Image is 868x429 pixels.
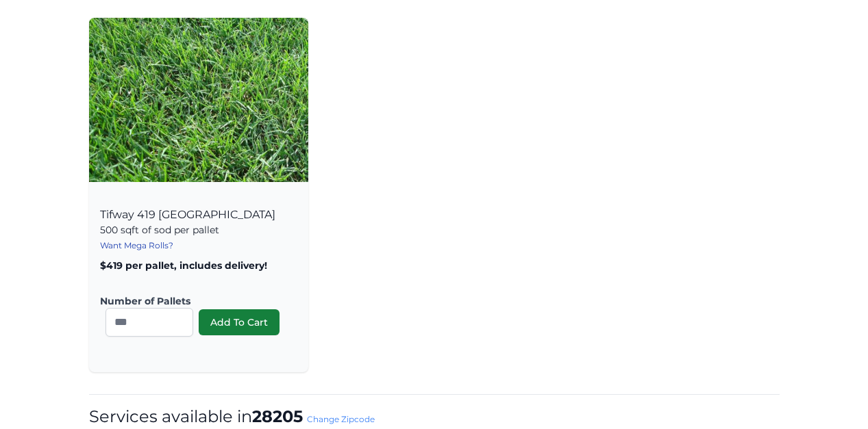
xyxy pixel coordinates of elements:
[100,294,286,308] label: Number of Pallets
[307,414,375,424] a: Change Zipcode
[252,406,303,426] strong: 28205
[89,406,780,428] h1: Services available in
[100,259,297,272] p: $419 per pallet, includes delivery!
[100,240,173,250] a: Want Mega Rolls?
[100,223,297,237] p: 500 sqft of sod per pallet
[89,18,308,182] img: Tifway 419 Bermuda Product Image
[199,309,280,335] button: Add To Cart
[89,193,308,372] div: Tifway 419 [GEOGRAPHIC_DATA]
